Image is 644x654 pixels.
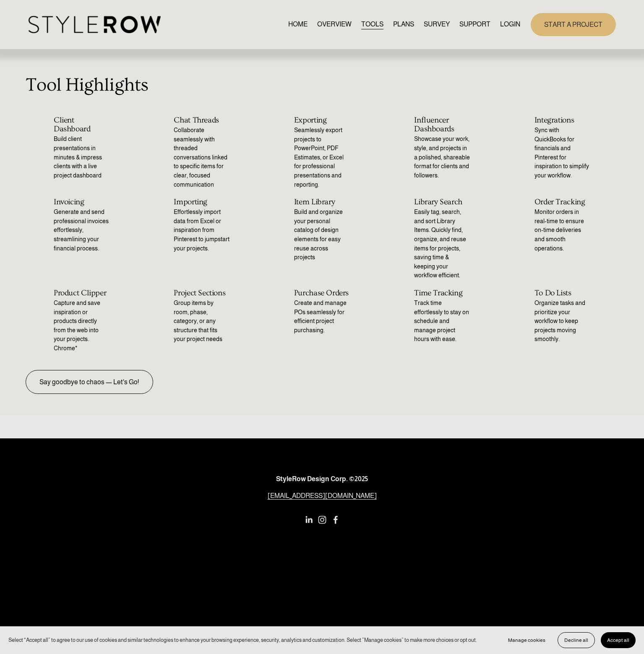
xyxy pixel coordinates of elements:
[294,289,350,297] h2: Purchase Orders
[534,208,590,253] p: Monitor orders in real-time to ensure on-time deliveries and smooth operations.
[459,19,490,30] a: folder dropdown
[534,299,590,344] p: Organize tasks and prioritize your workflow to keep projects moving smoothly.
[294,299,350,335] p: Create and manage POs seamlessly for efficient project purchasing.
[26,71,618,99] p: Tool Highlights
[305,516,313,524] a: LinkedIn
[414,299,470,344] p: Track time effortlessly to stay on schedule and manage project hours with ease.
[607,637,629,643] span: Accept all
[414,289,470,297] h2: Time Tracking
[534,116,590,125] h2: Integrations
[174,198,229,206] h2: Importing
[318,516,326,524] a: Instagram
[54,116,110,134] h2: Client Dashboard
[331,516,340,524] a: Facebook
[534,289,590,297] h2: To Do Lists
[393,19,414,30] a: PLANS
[276,475,368,482] strong: StyleRow Design Corp. ©2025
[268,491,377,501] a: [EMAIL_ADDRESS][DOMAIN_NAME]
[54,135,110,180] p: Build client presentations in minutes & impress clients with a live project dashboard
[601,632,636,648] button: Accept all
[174,299,229,344] p: Group items by room, phase, category, or any structure that fits your project needs
[29,16,161,33] img: StyleRow
[54,208,110,253] p: Generate and send professional invoices effortlessly, streamlining your financial process.
[317,19,352,30] a: OVERVIEW
[534,126,590,180] p: Sync with QuickBooks for financials and Pinterest for inspiration to simplify your workflow.
[288,19,308,30] a: HOME
[174,208,229,253] p: Effortlessly import data from Excel or inspiration from Pinterest to jumpstart your projects.
[534,198,590,206] h2: Order Tracking
[500,19,520,30] a: LOGIN
[294,198,350,206] h2: Item Library
[361,19,383,30] a: TOOLS
[424,19,450,30] a: SURVEY
[54,299,110,353] p: Capture and save inspiration or products directly from the web into your projects. Chrome*
[54,289,110,297] h2: Product Clipper
[414,208,470,280] p: Easily tag, search, and sort Library Items. Quickly find, organize, and reuse items for projects,...
[8,636,477,644] p: Select “Accept all” to agree to our use of cookies and similar technologies to enhance your brows...
[414,198,470,206] h2: Library Search
[54,198,110,206] h2: Invoicing
[459,19,490,29] span: SUPPORT
[414,116,470,134] h2: Influencer Dashboards
[26,370,153,394] a: Say goodbye to chaos — Let's Go!
[531,13,616,36] a: START A PROJECT
[564,637,588,643] span: Decline all
[174,289,229,297] h2: Project Sections
[294,208,350,262] p: Build and organize your personal catalog of design elements for easy reuse across projects
[508,637,545,643] span: Manage cookies
[174,116,229,125] h2: Chat Threads
[502,632,552,648] button: Manage cookies
[174,126,229,189] p: Collaborate seamlessly with threaded conversations linked to specific items for clear, focused co...
[558,632,595,648] button: Decline all
[294,126,350,189] p: Seamlessly export projects to PowerPoint, PDF Estimates, or Excel for professional presentations ...
[414,135,470,180] p: Showcase your work, style, and projects in a polished, shareable format for clients and followers.
[294,116,350,125] h2: Exporting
